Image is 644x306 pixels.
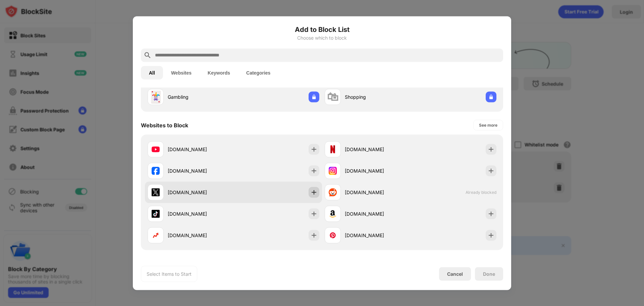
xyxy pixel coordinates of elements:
[152,231,160,239] img: favicons
[168,189,233,196] div: [DOMAIN_NAME]
[152,188,160,196] img: favicons
[152,210,160,218] img: favicons
[147,270,192,277] div: Select Items to Start
[200,66,238,79] button: Keywords
[141,35,503,40] div: Choose which to block
[329,167,337,175] img: favicons
[152,167,160,175] img: favicons
[447,271,463,277] div: Cancel
[345,146,411,153] div: [DOMAIN_NAME]
[144,51,152,59] img: search.svg
[345,232,411,239] div: [DOMAIN_NAME]
[345,189,411,196] div: [DOMAIN_NAME]
[466,190,496,195] span: Already blocked
[141,66,163,79] button: All
[238,66,278,79] button: Categories
[345,167,411,174] div: [DOMAIN_NAME]
[152,145,160,153] img: favicons
[168,232,233,239] div: [DOMAIN_NAME]
[479,122,497,128] div: See more
[483,271,495,276] div: Done
[168,167,233,174] div: [DOMAIN_NAME]
[168,93,233,100] div: Gambling
[168,210,233,217] div: [DOMAIN_NAME]
[329,231,337,239] img: favicons
[149,90,163,104] div: 🃏
[345,210,411,217] div: [DOMAIN_NAME]
[345,93,411,100] div: Shopping
[329,188,337,196] img: favicons
[329,145,337,153] img: favicons
[141,24,503,34] h6: Add to Block List
[168,146,233,153] div: [DOMAIN_NAME]
[329,210,337,218] img: favicons
[163,66,200,79] button: Websites
[141,122,188,128] div: Websites to Block
[327,90,338,104] div: 🛍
